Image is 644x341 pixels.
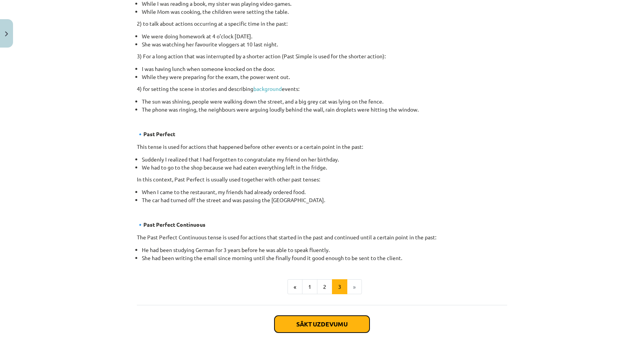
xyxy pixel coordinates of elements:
button: 2 [317,279,332,295]
p: 🔹 [137,221,507,229]
button: « [287,279,302,295]
li: He had been studying German for 3 years before he was able to speak fluently. [142,246,507,254]
b: Past Perfect [143,130,175,137]
li: We had to go to the shop because we had eaten everything left in the fridge. [142,163,507,171]
a: background [253,85,282,92]
p: This tense is used for actions that happened before other events or a certain point in the past: [137,143,507,151]
li: While they were preparing for the exam, the power went out. [142,73,507,81]
li: We were doing homework at 4 o’clock [DATE]. [142,32,507,40]
p: 🔹 [137,130,507,138]
b: Past Perfect Continuous [143,221,205,228]
li: She was watching her favourite vloggers at 10 last night. [142,40,507,48]
nav: Page navigation example [137,279,507,295]
p: In this context, Past Perfect is usually used together with other past tenses: [137,175,507,183]
button: 1 [302,279,317,295]
li: She had been writing the email since morning until she finally found it good enough to be sent to... [142,254,507,262]
p: The Past Perfect Continuous tense is used for actions that started in the past and continued unti... [137,233,507,241]
p: 3) For a long action that was interrupted by a shorter action (Past Simple is used for the shorte... [137,52,507,60]
li: Suddenly I realized that I had forgotten to congratulate my friend on her birthday. [142,155,507,163]
li: I was having lunch when someone knocked on the door. [142,65,507,73]
button: 3 [332,279,347,295]
button: Sākt uzdevumu [274,316,370,333]
li: The car had turned off the street and was passing the [GEOGRAPHIC_DATA]. [142,196,507,204]
p: 2) to talk about actions occurring at a specific time in the past: [137,20,507,28]
p: 4) for setting the scene in stories and describing events: [137,85,507,93]
li: The phone was ringing, the neighbours were arguing loudly behind the wall, rain droplets were hit... [142,105,507,114]
img: icon-close-lesson-0947bae3869378f0d4975bcd49f059093ad1ed9edebbc8119c70593378902aed.svg [5,31,8,36]
li: While Mom was cooking, the children were setting the table. [142,8,507,16]
li: The sun was shining, people were walking down the street, and a big grey cat was lying on the fence. [142,97,507,105]
li: When I came to the restaurant, my friends had already ordered food. [142,188,507,196]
